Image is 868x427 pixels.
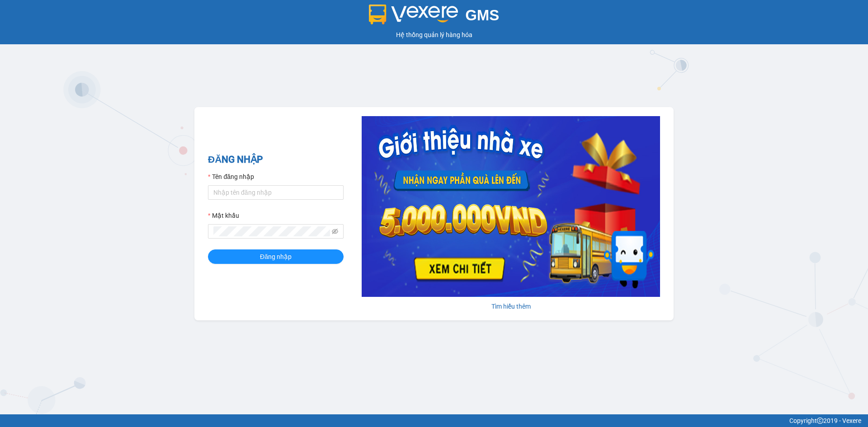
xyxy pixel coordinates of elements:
span: GMS [465,7,499,23]
label: Tên đăng nhập [208,172,254,182]
span: eye-invisible [332,228,338,235]
div: Copyright 2019 - Vexere [7,416,861,426]
input: Mật khẩu [213,226,330,236]
img: logo 2 [369,5,458,24]
span: copyright [817,418,823,424]
img: banner-0 [362,116,660,297]
a: GMS [369,14,500,21]
label: Mật khẩu [208,211,239,221]
h2: ĐĂNG NHẬP [208,152,344,167]
span: Đăng nhập [260,252,292,262]
button: Đăng nhập [208,249,344,264]
div: Hệ thống quản lý hàng hóa [2,30,866,40]
div: Tìm hiểu thêm [362,301,660,311]
input: Tên đăng nhập [208,185,344,200]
